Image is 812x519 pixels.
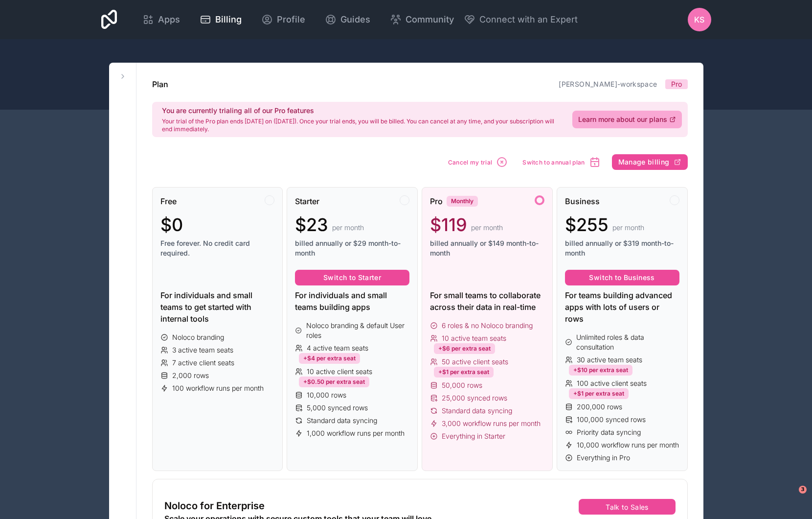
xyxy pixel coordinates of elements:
span: per month [612,223,644,233]
div: Monthly [447,196,478,207]
span: Connect with an Expert [479,13,578,26]
span: Cancel my trial [448,159,493,166]
span: Standard data syncing [442,406,512,416]
span: 10 active team seats [442,333,506,343]
a: Learn more about our plans [572,111,682,128]
span: Business [565,195,600,207]
a: Profile [253,9,313,30]
span: 50,000 rows [442,380,482,390]
button: Cancel my trial [445,153,512,171]
h2: You are currently trialing all of our Pro features [162,106,561,116]
span: Noloco branding [172,332,224,342]
span: per month [332,223,364,233]
div: +$6 per extra seat [434,343,495,354]
span: Standard data syncing [307,416,377,425]
span: Unlimited roles & data consultation [576,332,679,352]
span: 3,000 workflow runs per month [442,419,541,428]
span: 100 active client seats [577,378,647,388]
span: Noloco branding & default User roles [306,321,409,340]
span: 10 active client seats [307,367,372,377]
span: 5,000 synced rows [307,403,368,413]
span: Switch to annual plan [522,159,585,166]
span: 3 [799,486,807,494]
span: $0 [160,215,183,235]
span: Learn more about our plans [578,115,667,124]
span: 100 workflow runs per month [172,383,264,393]
span: $23 [295,215,328,235]
span: Manage billing [618,158,670,166]
div: For individuals and small teams to get started with internal tools [160,289,275,325]
div: +$4 per extra seat [299,353,360,364]
a: [PERSON_NAME]-workspace [559,80,657,88]
span: 30 active team seats [577,355,642,365]
span: 200,000 rows [577,402,622,412]
span: Everything in Pro [577,453,630,463]
h1: Plan [152,78,168,90]
div: For teams building advanced apps with lots of users or rows [565,289,679,325]
span: 3 active team seats [172,345,233,355]
span: Free [160,195,177,207]
a: Guides [317,9,378,30]
button: Manage billing [612,154,688,170]
span: $255 [565,215,609,235]
span: 10,000 rows [307,390,346,400]
span: per month [471,223,503,233]
span: Pro [430,195,443,207]
a: Billing [192,9,249,30]
span: 7 active client seats [172,358,234,368]
span: Pro [671,79,682,89]
div: +$0.50 per extra seat [299,377,369,387]
span: Profile [277,13,305,26]
button: Switch to Business [565,270,679,285]
span: Guides [340,13,370,26]
span: Noloco for Enterprise [164,499,265,513]
div: For small teams to collaborate across their data in real-time [430,289,544,313]
span: KS [694,14,704,25]
span: Community [406,13,454,26]
div: +$1 per extra seat [434,367,494,377]
button: Switch to annual plan [519,153,604,171]
a: Apps [135,9,188,30]
span: Billing [215,13,242,26]
a: Community [382,9,462,30]
span: 10,000 workflow runs per month [577,440,679,450]
div: +$1 per extra seat [569,388,629,399]
span: $119 [430,215,467,235]
span: 25,000 synced rows [442,393,507,403]
button: Connect with an Expert [464,13,578,26]
div: +$10 per extra seat [569,365,632,376]
span: billed annually or $29 month-to-month [295,238,409,258]
div: For individuals and small teams building apps [295,289,409,313]
button: Talk to Sales [579,499,675,515]
span: billed annually or $149 month-to-month [430,238,544,258]
span: 2,000 rows [172,371,209,380]
span: 1,000 workflow runs per month [307,428,405,438]
span: Free forever. No credit card required. [160,238,275,258]
span: Starter [295,195,319,207]
p: Your trial of the Pro plan ends [DATE] on ([DATE]). Once your trial ends, you will be billed. You... [162,118,561,133]
span: 50 active client seats [442,357,508,367]
span: Apps [158,13,180,26]
iframe: Intercom live chat [779,486,802,509]
span: Priority data syncing [577,427,641,437]
span: Everything in Starter [442,431,505,441]
span: 6 roles & no Noloco branding [442,321,533,330]
span: 100,000 synced rows [577,415,646,425]
button: Switch to Starter [295,270,409,285]
span: billed annually or $319 month-to-month [565,238,679,258]
span: 4 active team seats [307,343,368,353]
